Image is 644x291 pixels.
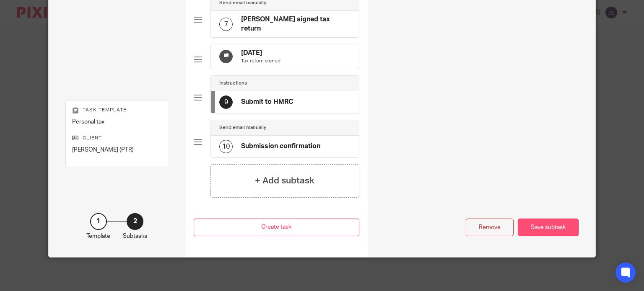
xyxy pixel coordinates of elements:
[219,140,233,153] div: 10
[219,18,233,31] div: 7
[90,213,107,230] div: 1
[127,213,143,230] div: 2
[219,95,233,109] div: 9
[123,232,147,240] p: Subtasks
[72,118,161,126] p: Personal tax
[72,135,161,142] p: Client
[219,80,247,87] h4: Instructions
[241,58,280,64] p: Tax return signed
[86,232,110,240] p: Template
[518,219,579,237] div: Save subtask
[241,49,280,57] h4: [DATE]
[194,219,359,237] button: Create task
[466,219,514,237] div: Remove
[255,174,314,187] h4: + Add subtask
[72,107,161,113] p: Task template
[241,98,293,106] h4: Submit to HMRC
[219,124,266,131] h4: Send email manually
[241,15,351,33] h4: [PERSON_NAME] signed tax return
[72,146,161,154] p: [PERSON_NAME] (PTR)
[241,142,320,151] h4: Submission confirmation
